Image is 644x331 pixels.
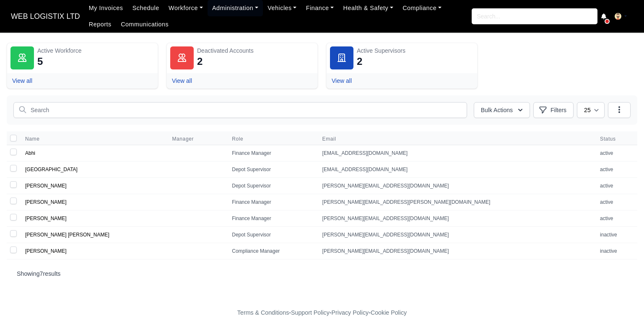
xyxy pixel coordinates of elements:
td: active [595,210,637,227]
td: [PERSON_NAME][EMAIL_ADDRESS][DOMAIN_NAME] [317,178,595,194]
button: Name [25,136,46,142]
td: Depot Supervisor [227,162,317,178]
span: WEB LOGISTIX LTD [7,8,84,25]
td: active [595,194,637,210]
a: Terms & Conditions [237,309,289,316]
td: [PERSON_NAME][EMAIL_ADDRESS][DOMAIN_NAME] [317,227,595,243]
a: [PERSON_NAME] [PERSON_NAME] [25,232,109,238]
td: Finance Manager [227,210,317,227]
a: View all [332,77,352,84]
button: Manager [172,136,200,142]
span: Role [232,136,243,142]
td: Compliance Manager [227,243,317,259]
a: Privacy Policy [332,309,369,316]
a: Support Policy [291,309,330,316]
span: Status [600,136,632,142]
a: Communications [116,16,174,33]
div: 5 [37,55,43,68]
div: Active Workforce [37,46,154,55]
span: Name [25,136,39,142]
button: Filters [533,102,574,118]
td: active [595,178,637,194]
span: Manager [172,136,194,142]
div: Active Supervisors [357,46,474,55]
div: Deactivated Accounts [197,46,314,55]
a: Cookie Policy [371,309,407,316]
td: active [595,145,637,162]
input: Search [13,102,467,118]
a: View all [172,77,192,84]
td: [EMAIL_ADDRESS][DOMAIN_NAME] [317,145,595,162]
a: [GEOGRAPHIC_DATA] [25,167,78,172]
td: [EMAIL_ADDRESS][DOMAIN_NAME] [317,162,595,178]
a: Reports [84,16,116,33]
button: Bulk Actions [474,102,530,118]
td: Depot Supervisor [227,227,317,243]
td: Finance Manager [227,194,317,210]
td: inactive [595,243,637,259]
span: 7 [40,270,43,277]
td: Finance Manager [227,145,317,162]
a: WEB LOGISTIX LTD [7,8,84,25]
a: [PERSON_NAME] [25,216,67,221]
div: - - - [83,308,561,318]
a: [PERSON_NAME] [25,183,67,189]
a: Abhi [25,150,35,156]
a: [PERSON_NAME] [25,199,67,205]
a: [PERSON_NAME] [25,248,67,254]
td: [PERSON_NAME][EMAIL_ADDRESS][DOMAIN_NAME] [317,210,595,227]
td: inactive [595,227,637,243]
td: Depot Supervisor [227,178,317,194]
td: [PERSON_NAME][EMAIL_ADDRESS][PERSON_NAME][DOMAIN_NAME] [317,194,595,210]
button: Role [232,136,250,142]
td: [PERSON_NAME][EMAIL_ADDRESS][DOMAIN_NAME] [317,243,595,259]
p: Showing results [17,269,627,278]
span: Email [322,136,590,142]
input: Search... [472,8,597,24]
div: 2 [197,55,203,68]
td: active [595,162,637,178]
a: View all [12,77,32,84]
div: 2 [357,55,362,68]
